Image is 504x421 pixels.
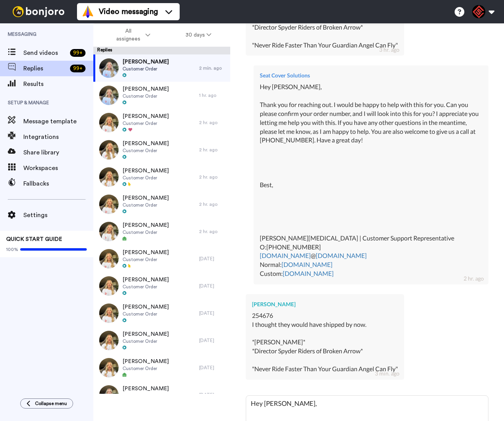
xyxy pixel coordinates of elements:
[23,210,93,220] span: Settings
[122,175,169,181] span: Customer Order
[93,163,230,191] a: [PERSON_NAME]Customer Order2 hr. ago
[122,303,169,311] span: [PERSON_NAME]
[199,174,226,180] div: 2 hr. ago
[122,330,169,338] span: [PERSON_NAME]
[93,354,230,381] a: [PERSON_NAME]Customer Order[DATE]
[20,398,73,409] button: Collapse menu
[99,385,119,405] img: 150d64ad-4b55-4092-9f7e-e21d54206a0e-thumb.jpg
[122,358,169,365] span: [PERSON_NAME]
[260,82,482,278] div: Hey [PERSON_NAME], Thank you for reaching out. I would be happy to help with this for you. Can yo...
[99,358,119,377] img: 3a2375af-4060-4f27-9f18-887a63404209-thumb.jpg
[199,201,226,207] div: 2 hr. ago
[122,58,169,66] span: [PERSON_NAME]
[23,179,93,188] span: Fallbacks
[93,300,230,327] a: [PERSON_NAME]Customer Order[DATE]
[199,392,226,398] div: [DATE]
[99,276,119,296] img: 5040f896-27fc-4f27-a741-6c69953681b2-thumb.jpg
[252,311,398,374] div: 254676 I thought they would have shipped by now. *[PERSON_NAME]* *Director Spyder Riders of Broke...
[316,252,367,259] a: [DOMAIN_NAME]
[23,64,67,73] span: Replies
[464,275,484,282] div: 2 hr. ago
[99,303,119,323] img: 62bcd009-1bee-4051-8405-fe6868544970-thumb.jpg
[93,245,230,272] a: [PERSON_NAME]Customer Order[DATE]
[93,327,230,354] a: [PERSON_NAME]Customer Order[DATE]
[23,163,93,173] span: Workspaces
[122,140,169,147] span: [PERSON_NAME]
[93,191,230,218] a: [PERSON_NAME]Customer Order2 hr. ago
[199,365,226,371] div: [DATE]
[122,66,169,72] span: Customer Order
[199,228,226,235] div: 2 hr. ago
[122,393,169,399] span: Customer Order
[379,46,399,54] div: 3 hr. ago
[252,300,398,308] div: [PERSON_NAME]
[122,276,169,284] span: [PERSON_NAME]
[99,86,119,105] img: adcd3d60-6aeb-4219-9b85-0c8a32dd9acf-thumb.jpg
[23,148,93,157] span: Share library
[93,218,230,245] a: [PERSON_NAME]Customer Order2 hr. ago
[93,272,230,300] a: [PERSON_NAME]Customer Order[DATE]
[375,370,399,377] div: 3 min. ago
[260,72,482,79] div: Seat Cover Solutions
[122,229,169,235] span: Customer Order
[23,79,93,89] span: Results
[122,120,169,126] span: Customer Order
[122,338,169,344] span: Customer Order
[23,132,93,142] span: Integrations
[93,54,230,82] a: [PERSON_NAME]Customer Order2 min. ago
[122,311,169,317] span: Customer Order
[70,49,86,57] div: 99 +
[122,249,169,256] span: [PERSON_NAME]
[93,381,230,409] a: [PERSON_NAME]Customer Order[DATE]
[82,5,94,18] img: vm-color.svg
[283,270,334,277] a: [DOMAIN_NAME]
[23,48,67,58] span: Send videos
[282,261,332,268] a: [DOMAIN_NAME]
[99,167,119,187] img: c669f590-a431-408c-bd3f-59b32310ba40-thumb.jpg
[199,283,226,289] div: [DATE]
[122,284,169,290] span: Customer Order
[122,385,169,393] span: [PERSON_NAME]
[93,82,230,109] a: [PERSON_NAME]Customer Order1 hr. ago
[99,113,119,132] img: 18c03e90-9b3c-4f29-ac98-ac4a453fbb46-thumb.jpg
[99,6,158,17] span: Video messaging
[199,147,226,153] div: 2 hr. ago
[122,221,169,229] span: [PERSON_NAME]
[99,222,119,241] img: 99c64902-914c-4db4-89e5-7f0083de2563-thumb.jpg
[122,202,169,208] span: Customer Order
[99,331,119,350] img: ff11912c-2aed-41bc-9ab2-632b825cecc4-thumb.jpg
[199,92,226,98] div: 1 hr. ago
[168,28,229,42] button: 30 days
[122,93,169,99] span: Customer Order
[122,256,169,263] span: Customer Order
[6,246,18,253] span: 100%
[122,147,169,154] span: Customer Order
[122,365,169,372] span: Customer Order
[99,140,119,160] img: 58eb2058-a1c8-425a-83d3-7def79e13d47-thumb.jpg
[9,6,68,17] img: bj-logo-header-white.svg
[122,112,169,120] span: [PERSON_NAME]
[99,195,119,214] img: 4ceb3eca-4028-42f3-a3f7-ca3266055c7a-thumb.jpg
[199,337,226,344] div: [DATE]
[99,249,119,268] img: 9a3d34f4-6e89-454e-b18f-c602a6e37c91-thumb.jpg
[112,27,144,43] span: All assignees
[122,194,169,202] span: [PERSON_NAME]
[260,252,311,259] a: [DOMAIN_NAME]
[23,117,93,126] span: Message template
[199,65,226,71] div: 2 min. ago
[122,167,169,175] span: [PERSON_NAME]
[95,24,168,46] button: All assignees
[199,310,226,316] div: [DATE]
[93,47,230,54] div: Replies
[70,65,86,72] div: 99 +
[99,58,119,78] img: 921918b7-e670-4cdd-bae9-c7436971d7ce-thumb.jpg
[93,109,230,136] a: [PERSON_NAME]Customer Order2 hr. ago
[6,237,62,242] span: QUICK START GUIDE
[199,256,226,262] div: [DATE]
[35,400,67,407] span: Collapse menu
[122,85,169,93] span: [PERSON_NAME]
[93,136,230,163] a: [PERSON_NAME]Customer Order2 hr. ago
[199,119,226,126] div: 2 hr. ago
